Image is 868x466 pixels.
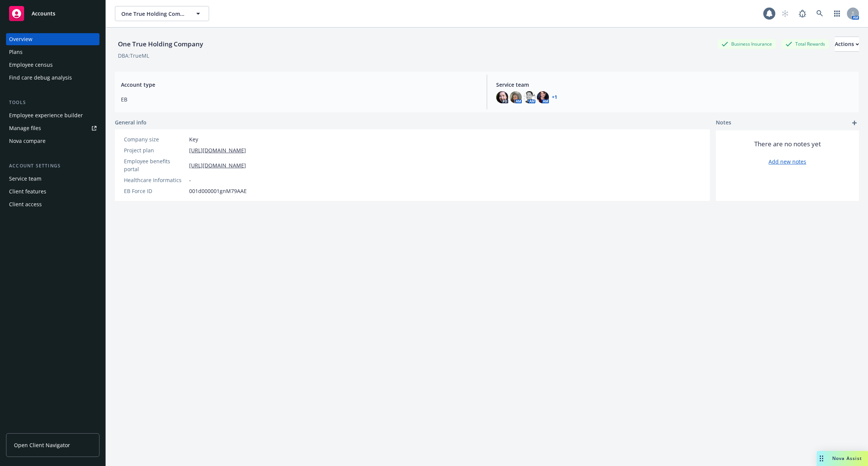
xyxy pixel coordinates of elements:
div: Find care debug analysis [9,72,72,84]
div: Healthcare Informatics [124,176,186,184]
div: Overview [9,33,32,45]
button: One True Holding Company [115,6,209,21]
a: Overview [6,33,99,45]
img: photo [496,91,508,103]
span: Notes [716,118,731,127]
a: Search [812,6,827,21]
div: EB Force ID [124,187,186,195]
div: Employee census [9,59,53,71]
a: Report a Bug [795,6,810,21]
a: Switch app [830,6,845,21]
a: Client features [6,185,99,198]
a: Client access [6,198,99,210]
div: DBA: TrueML [118,52,149,60]
div: Employee benefits portal [124,157,186,173]
a: Accounts [6,3,99,24]
a: [URL][DOMAIN_NAME] [189,146,246,154]
span: Key [189,135,198,143]
a: +1 [552,95,557,100]
div: Client access [9,198,42,210]
div: Client features [9,185,46,198]
a: Find care debug analysis [6,72,99,84]
div: Total Rewards [782,39,829,49]
span: Nova Assist [832,455,862,461]
a: Employee census [6,59,99,71]
span: Service team [496,81,853,89]
button: Nova Assist [817,451,868,466]
div: Drag to move [817,451,826,466]
a: Service team [6,173,99,185]
div: Manage files [9,122,41,134]
div: Company size [124,135,186,143]
span: Open Client Navigator [14,441,70,449]
div: Project plan [124,146,186,154]
div: Account settings [6,162,99,170]
a: Nova compare [6,135,99,147]
div: One True Holding Company [115,39,206,49]
span: Account type [121,81,478,89]
span: There are no notes yet [754,139,821,149]
span: EB [121,95,478,103]
button: Actions [835,37,859,52]
a: [URL][DOMAIN_NAME] [189,161,246,169]
div: Tools [6,99,99,106]
div: Business Insurance [718,39,776,49]
a: Manage files [6,122,99,134]
img: photo [537,91,549,103]
a: Add new notes [769,158,806,166]
a: add [850,118,859,127]
a: Start snowing [778,6,793,21]
div: Service team [9,173,41,185]
span: General info [115,118,147,126]
a: Plans [6,46,99,58]
div: Employee experience builder [9,109,83,121]
span: 001d000001gnM79AAE [189,187,247,195]
span: - [189,176,191,184]
span: One True Holding Company [121,10,186,18]
img: photo [510,91,522,103]
img: photo [523,91,535,103]
div: Plans [9,46,23,58]
span: Accounts [32,11,55,17]
a: Employee experience builder [6,109,99,121]
div: Nova compare [9,135,46,147]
